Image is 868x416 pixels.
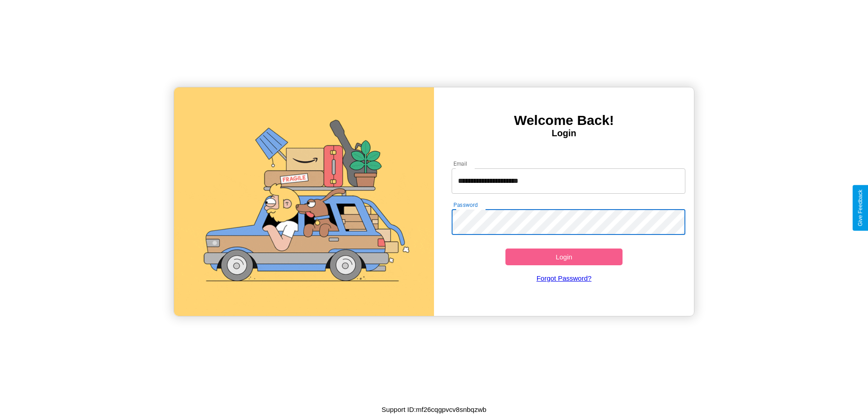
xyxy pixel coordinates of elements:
[434,128,694,139] h4: Login
[453,201,477,209] label: Password
[857,190,863,226] div: Give Feedback
[174,87,434,316] img: gif
[382,403,486,416] p: Support ID: mf26cqgpvcv8snbqzwb
[453,160,467,167] label: Email
[434,113,694,128] h3: Welcome Back!
[505,249,623,265] button: Login
[447,265,681,291] a: Forgot Password?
